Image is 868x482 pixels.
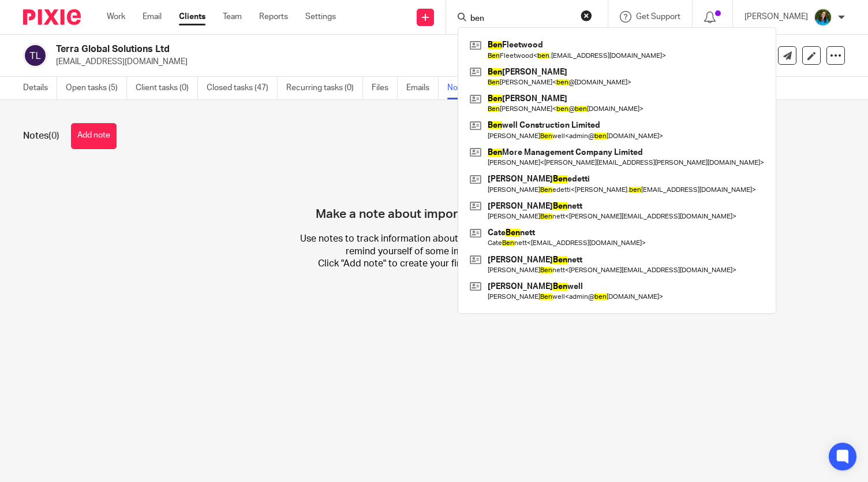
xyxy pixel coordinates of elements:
[372,77,398,99] a: Files
[406,77,439,99] a: Emails
[636,13,680,21] span: Get Support
[107,11,125,23] a: Work
[297,233,571,270] p: Use notes to track information about calls, meetings, or simply remind yourself of some important...
[259,11,288,23] a: Reports
[305,11,336,23] a: Settings
[581,10,592,21] button: Clear
[286,77,363,99] a: Recurring tasks (0)
[223,11,242,23] a: Team
[143,11,162,23] a: Email
[814,8,832,27] img: 19mgNEzy.jpeg
[469,14,573,24] input: Search
[56,43,562,55] h2: Terra Global Solutions Ltd
[23,130,59,142] h1: Notes
[136,77,198,99] a: Client tasks (0)
[56,56,688,68] p: [EMAIL_ADDRESS][DOMAIN_NAME]
[179,11,205,23] a: Clients
[66,77,127,99] a: Open tasks (5)
[48,131,59,140] span: (0)
[71,123,117,149] button: Add note
[316,166,553,222] h4: Make a note about important information.
[744,11,808,23] p: [PERSON_NAME]
[207,77,278,99] a: Closed tasks (47)
[23,77,57,99] a: Details
[23,43,47,68] img: svg%3E
[23,9,81,25] img: Pixie
[447,77,489,99] a: Notes (0)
